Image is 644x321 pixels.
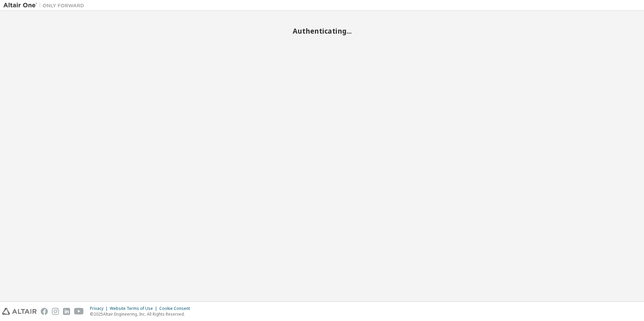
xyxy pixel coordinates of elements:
[63,308,70,315] img: linkedin.svg
[159,306,194,311] div: Cookie Consent
[74,308,84,315] img: youtube.svg
[3,2,88,9] img: Altair One
[52,308,59,315] img: instagram.svg
[110,306,159,311] div: Website Terms of Use
[2,308,37,315] img: altair_logo.svg
[90,311,194,317] p: © 2025 Altair Engineering, Inc. All Rights Reserved.
[41,308,48,315] img: facebook.svg
[3,27,641,35] h2: Authenticating...
[90,306,110,311] div: Privacy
